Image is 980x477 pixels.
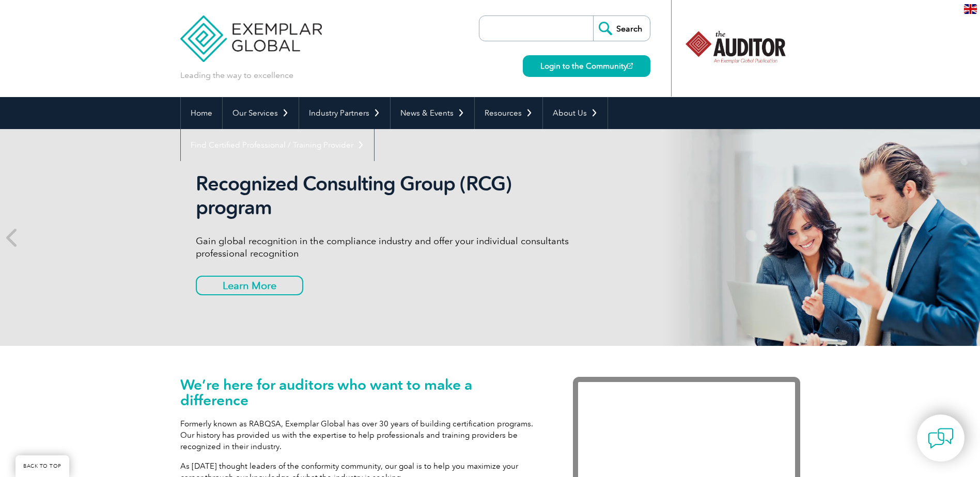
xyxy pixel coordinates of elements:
a: News & Events [391,97,474,129]
p: Gain global recognition in the compliance industry and offer your individual consultants professi... [196,235,583,260]
a: Find Certified Professional / Training Provider [181,129,374,161]
p: Formerly known as RABQSA, Exemplar Global has over 30 years of building certification programs. O... [180,418,542,452]
a: Home [181,97,222,129]
img: contact-chat.png [928,425,954,451]
h1: We’re here for auditors who want to make a difference [180,377,542,408]
img: en [964,4,977,14]
a: Resources [475,97,542,129]
a: Industry Partners [299,97,390,129]
a: Login to the Community [523,55,650,77]
a: Learn More [196,276,303,295]
input: Search [593,16,650,41]
a: About Us [543,97,608,129]
a: BACK TO TOP [15,455,69,477]
a: Our Services [223,97,299,129]
h2: Recognized Consulting Group (RCG) program [196,172,583,219]
img: open_square.png [627,63,633,69]
p: Leading the way to excellence [180,70,293,81]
